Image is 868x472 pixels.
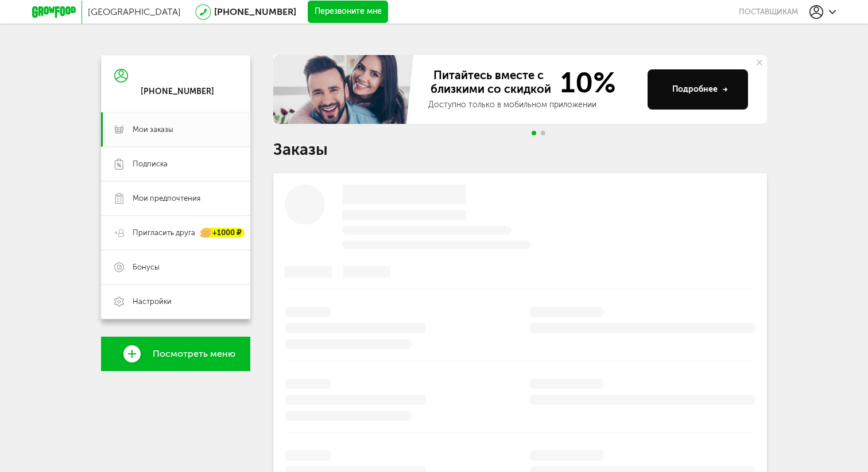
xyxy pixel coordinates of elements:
a: Настройки [101,284,250,319]
button: Подробнее [648,69,748,110]
a: Пригласить друга +1000 ₽ [101,216,250,250]
a: Бонусы [101,250,250,284]
span: Бонусы [133,262,160,272]
div: Доступно только в мобильном приложении [428,99,638,111]
span: Go to slide 2 [541,131,545,135]
div: Подробнее [672,84,728,95]
a: Мои предпочтения [101,181,250,216]
span: Мои предпочтения [133,193,200,204]
span: Пригласить друга [133,228,195,238]
a: Посмотреть меню [101,337,250,371]
span: Питайтесь вместе с близкими со скидкой [428,68,553,97]
a: [PHONE_NUMBER] [214,6,296,17]
h1: Заказы [273,142,767,157]
a: Подписка [101,147,250,181]
span: 10% [553,68,616,97]
button: Перезвоните мне [308,1,388,24]
a: Мои заказы [101,112,250,147]
img: family-banner.579af9d.jpg [273,55,417,124]
span: Настройки [133,297,172,307]
span: Подписка [133,159,168,169]
div: [PHONE_NUMBER] [141,87,214,97]
span: Go to slide 1 [532,131,536,135]
span: [GEOGRAPHIC_DATA] [88,6,181,17]
span: Мои заказы [133,124,173,135]
span: Посмотреть меню [153,349,235,359]
div: +1000 ₽ [201,228,245,238]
